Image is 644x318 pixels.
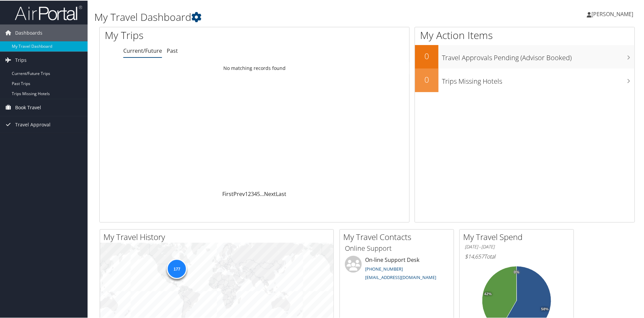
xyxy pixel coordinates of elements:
a: Last [276,190,287,197]
h1: My Action Items [415,28,635,42]
tspan: 42% [484,291,492,295]
a: Current/Future [123,46,162,54]
span: Travel Approval [15,116,51,132]
a: [PHONE_NUMBER] [365,265,403,271]
span: Book Travel [15,98,41,115]
h3: Travel Approvals Pending (Advisor Booked) [442,49,635,62]
div: 177 [167,258,187,278]
span: [PERSON_NAME] [591,10,633,17]
h2: 0 [415,73,439,85]
a: Next [264,190,276,197]
a: 1 [245,190,248,197]
h1: My Trips [105,28,275,42]
h2: My Travel Contacts [343,231,454,242]
a: 3 [251,190,254,197]
h3: Trips Missing Hotels [442,73,635,85]
span: Trips [15,51,27,68]
h1: My Travel Dashboard [94,9,458,24]
h2: 0 [415,50,439,61]
a: First [223,190,234,197]
h6: [DATE] - [DATE] [465,243,569,249]
a: 0Travel Approvals Pending (Advisor Booked) [415,44,635,68]
a: 5 [257,190,260,197]
h6: Total [465,252,569,260]
a: 0Trips Missing Hotels [415,68,635,91]
a: Past [167,46,178,54]
img: airportal-logo.png [15,4,82,20]
span: $14,657 [465,252,484,260]
li: On-line Support Desk [342,255,452,283]
a: 2 [248,190,251,197]
a: 4 [254,190,257,197]
a: Prev [234,190,245,197]
h3: Online Support [345,243,449,252]
tspan: 58% [541,307,549,311]
h2: My Travel History [103,231,333,242]
span: Dashboards [15,24,42,41]
h2: My Travel Spend [463,231,574,242]
tspan: 0% [514,270,519,274]
a: [PERSON_NAME] [587,3,640,24]
td: No matching records found [100,62,409,74]
span: … [260,190,264,197]
a: [EMAIL_ADDRESS][DOMAIN_NAME] [365,274,436,280]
